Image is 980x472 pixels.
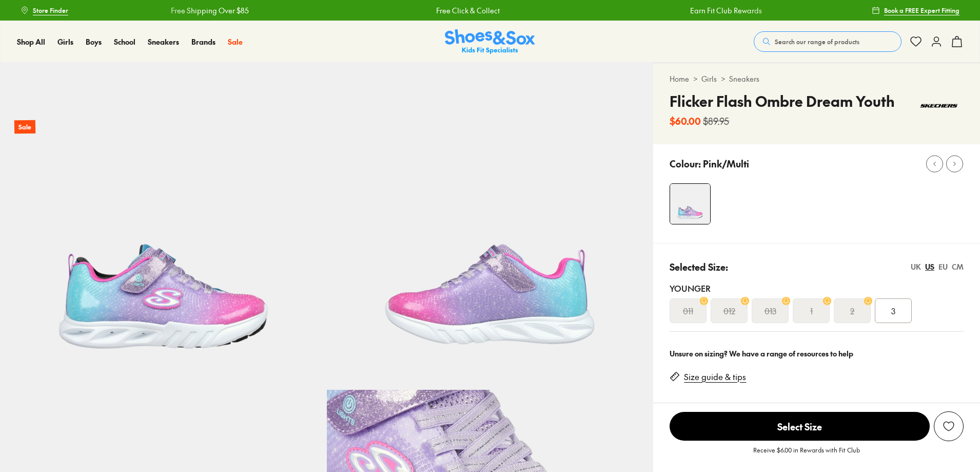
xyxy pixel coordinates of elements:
[683,305,693,317] s: 011
[148,36,179,47] span: Sneakers
[33,6,68,15] span: Store Finder
[670,282,964,294] div: Younger
[57,36,73,47] span: Girls
[86,36,102,47] span: Boys
[191,36,215,47] a: Brands
[891,305,895,317] span: 3
[86,36,102,47] a: Boys
[670,157,701,171] p: Colour:
[914,90,964,121] img: Vendor logo
[191,36,215,47] span: Brands
[57,36,73,47] a: Girls
[670,114,701,128] b: $60.00
[327,63,654,390] img: 5-514021_1
[170,5,248,16] a: Free Shipping Over $85
[810,305,813,317] s: 1
[436,5,499,16] a: Free Click & Collect
[670,412,930,441] span: Select Size
[114,36,135,47] a: School
[670,260,728,274] p: Selected Size:
[729,73,759,84] a: Sneakers
[703,114,729,128] s: $89.95
[148,36,179,47] a: Sneakers
[670,184,710,224] img: 4-514020_1
[952,261,964,272] div: CM
[445,29,535,54] a: Shoes & Sox
[670,90,895,112] h4: Flicker Flash Ombre Dream Youth
[703,157,749,171] p: Pink/Multi
[911,261,921,272] div: UK
[670,73,964,84] div: > >
[701,73,717,84] a: Girls
[775,37,859,46] span: Search our range of products
[690,5,761,16] a: Earn Fit Club Rewards
[753,445,860,464] p: Receive $6.00 in Rewards with Fit Club
[670,411,930,441] button: Select Size
[884,6,959,15] span: Book a FREE Expert Fitting
[228,36,243,47] span: Sale
[850,305,854,317] s: 2
[934,411,964,441] button: Add to Wishlist
[925,261,934,272] div: US
[684,371,746,383] a: Size guide & tips
[723,305,735,317] s: 012
[765,305,776,317] s: 013
[114,36,135,47] span: School
[670,73,689,84] a: Home
[14,120,35,134] p: Sale
[754,31,901,52] button: Search our range of products
[670,348,964,359] div: Unsure on sizing? We have a range of resources to help
[17,36,45,47] span: Shop All
[21,1,68,20] a: Store Finder
[445,29,535,54] img: SNS_Logo_Responsive.svg
[872,1,959,20] a: Book a FREE Expert Fitting
[228,36,243,47] a: Sale
[938,261,948,272] div: EU
[17,36,45,47] a: Shop All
